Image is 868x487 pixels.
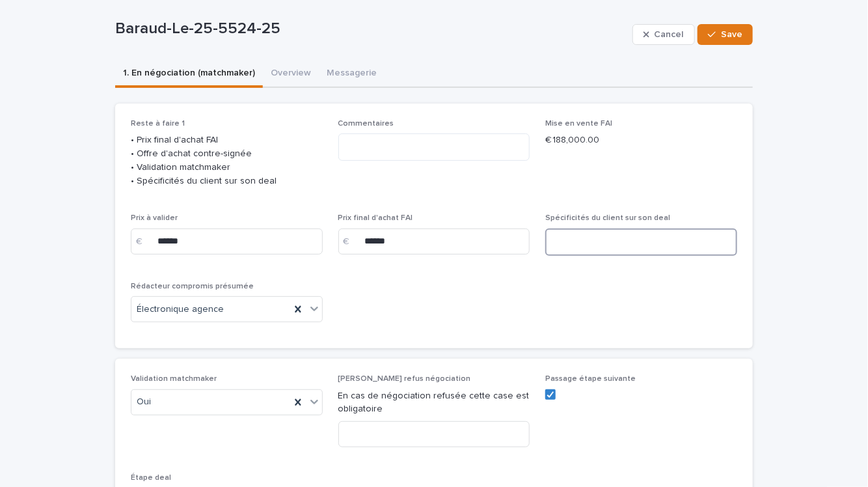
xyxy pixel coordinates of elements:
[632,24,695,45] button: Cancel
[131,133,323,188] p: • Prix final d'achat FAI • Offre d'achat contre-signée • Validation matchmaker • Spécificités du ...
[545,214,670,222] span: Spécificités du client sur son deal
[319,61,385,88] button: Messagerie
[137,303,224,316] span: Électronique agence
[698,24,753,45] button: Save
[115,20,627,38] p: Baraud-Le-25-5524-25
[131,375,217,383] span: Validation matchmaker
[131,120,185,128] span: Reste à faire 1
[263,61,319,88] button: Overview
[338,120,394,128] span: Commentaires
[655,30,684,39] span: Cancel
[338,389,530,417] p: En cas de négociation refusée cette case est obligatoire
[545,120,612,128] span: Mise en vente FAI
[137,395,151,409] span: Oui
[115,61,263,88] button: 1. En négociation (matchmaker)
[721,30,742,39] span: Save
[131,283,254,290] span: Rédacteur compromis présumée
[338,375,471,383] span: [PERSON_NAME] refus négociation
[338,214,413,222] span: Prix final d'achat FAI
[545,133,737,147] p: € 188,000.00
[131,214,178,222] span: Prix à valider
[131,474,171,482] span: Étape deal
[131,229,157,255] div: €
[338,229,364,255] div: €
[545,375,636,383] span: Passage étape suivante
